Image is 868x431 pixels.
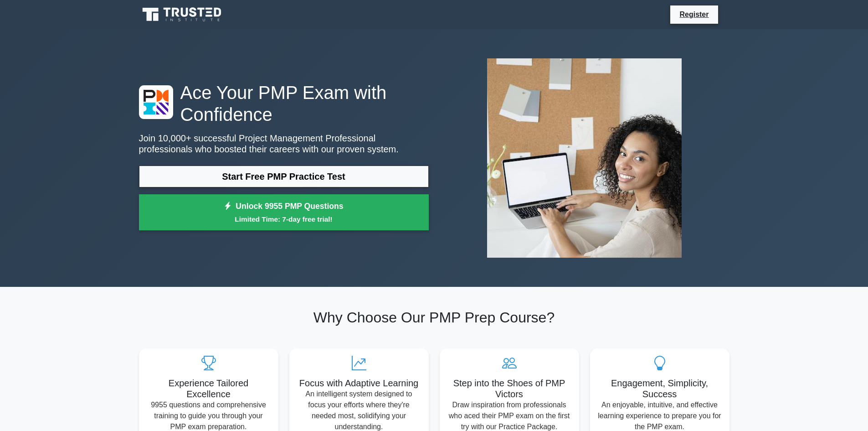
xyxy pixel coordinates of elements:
[597,378,722,400] h5: Engagement, Simplicity, Success
[139,82,429,125] h1: Ace Your PMP Exam with Confidence
[139,309,729,326] h2: Why Choose Our PMP Prep Course?
[146,378,271,400] h5: Experience Tailored Excellence
[447,378,572,400] h5: Step into the Shoes of PMP Victors
[150,214,417,224] small: Limited Time: 7-day free trial!
[139,133,429,155] p: Join 10,000+ successful Project Management Professional professionals who boosted their careers w...
[674,9,714,20] a: Register
[297,378,421,389] h5: Focus with Adaptive Learning
[139,194,429,231] a: Unlock 9955 PMP QuestionsLimited Time: 7-day free trial!
[139,166,429,187] a: Start Free PMP Practice Test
